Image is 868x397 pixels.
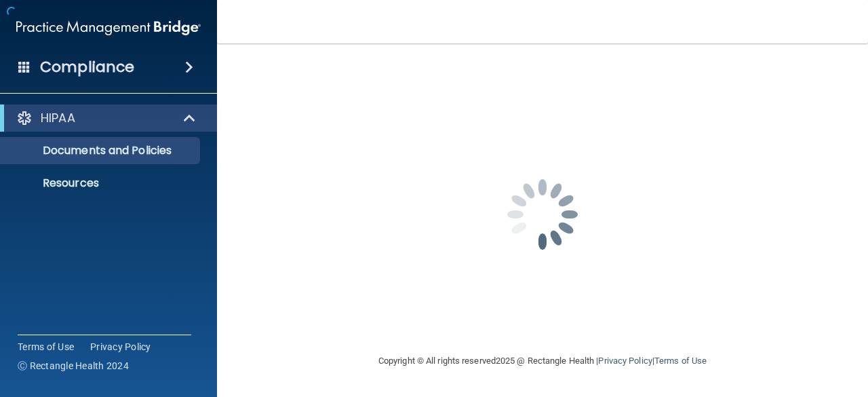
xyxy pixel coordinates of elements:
[16,110,197,126] a: HIPAA
[654,356,707,366] a: Terms of Use
[18,340,74,354] a: Terms of Use
[598,356,652,366] a: Privacy Policy
[16,14,201,41] img: PMB logo
[295,339,790,383] div: Copyright © All rights reserved 2025 @ Rectangle Health | |
[90,340,151,354] a: Privacy Policy
[475,147,610,282] img: spinner.e123f6fc.gif
[41,110,75,126] p: HIPAA
[800,303,852,355] iframe: Drift Widget Chat Controller
[9,144,194,157] p: Documents and Policies
[40,58,134,77] h4: Compliance
[9,176,194,190] p: Resources
[18,359,129,373] span: Ⓒ Rectangle Health 2024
